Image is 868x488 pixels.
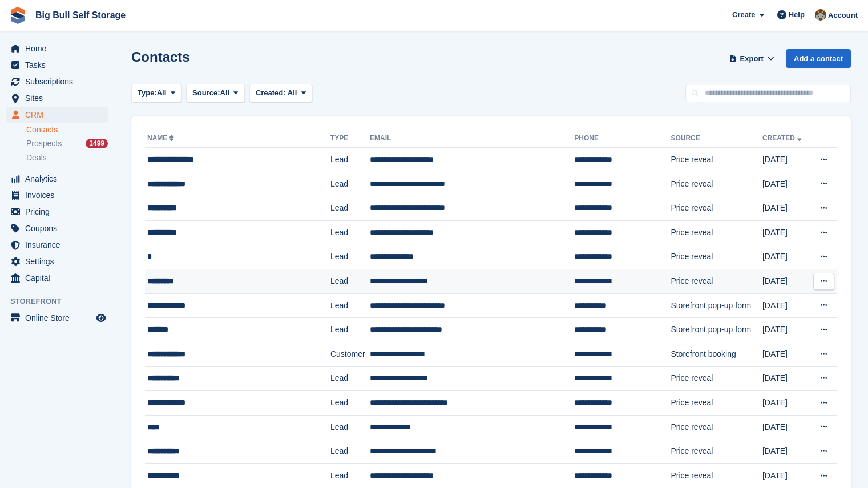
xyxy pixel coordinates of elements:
th: Type [330,130,370,148]
td: [DATE] [762,366,810,391]
div: 1499 [86,139,108,148]
a: menu [6,310,108,326]
td: [DATE] [762,415,810,439]
td: Price reveal [671,220,762,245]
span: CRM [25,107,94,123]
span: Source: [192,87,220,99]
a: Name [147,134,176,142]
td: [DATE] [762,220,810,245]
span: Settings [25,253,94,269]
span: Insurance [25,237,94,253]
a: menu [6,253,108,269]
td: [DATE] [762,293,810,318]
a: Created [762,134,804,142]
td: [DATE] [762,269,810,294]
td: Lead [330,318,370,342]
a: Big Bull Self Storage [31,6,130,25]
td: Price reveal [671,172,762,196]
a: menu [6,90,108,106]
td: Price reveal [671,439,762,464]
td: Lead [330,293,370,318]
th: Phone [574,130,671,148]
a: Prospects 1499 [26,138,108,150]
span: All [157,87,167,99]
span: All [288,88,297,97]
a: menu [6,107,108,123]
a: menu [6,171,108,187]
a: menu [6,270,108,286]
button: Export [726,49,777,68]
td: Price reveal [671,391,762,416]
th: Source [671,130,762,148]
span: Tasks [25,57,94,73]
td: [DATE] [762,391,810,416]
a: Deals [26,152,108,164]
h1: Contacts [131,49,190,64]
td: [DATE] [762,196,810,221]
td: Storefront booking [671,342,762,366]
td: Price reveal [671,148,762,172]
span: Analytics [25,171,94,187]
img: stora-icon-8386f47178a22dfd0bd8f6a31ec36ba5ce8667c1dd55bd0f319d3a0aa187defe.svg [9,7,26,24]
a: Add a contact [786,49,851,68]
td: Lead [330,463,370,488]
span: Prospects [26,138,62,149]
a: menu [6,41,108,57]
button: Type: All [131,84,181,103]
td: Price reveal [671,463,762,488]
td: Lead [330,148,370,172]
td: [DATE] [762,463,810,488]
td: [DATE] [762,172,810,196]
a: menu [6,187,108,203]
span: Pricing [25,204,94,220]
span: Created: [256,88,286,97]
td: Price reveal [671,245,762,269]
th: Email [370,130,574,148]
span: Coupons [25,220,94,236]
span: Storefront [10,296,114,307]
span: Create [732,9,755,21]
td: Price reveal [671,366,762,391]
td: [DATE] [762,245,810,269]
span: Subscriptions [25,74,94,90]
td: Storefront pop-up form [671,318,762,342]
button: Source: All [186,84,245,103]
span: Capital [25,270,94,286]
span: Help [789,9,805,21]
td: [DATE] [762,439,810,464]
td: Storefront pop-up form [671,293,762,318]
span: Deals [26,152,47,163]
a: menu [6,204,108,220]
td: [DATE] [762,318,810,342]
img: Mike Llewellen Palmer [815,9,826,21]
td: Lead [330,220,370,245]
span: Sites [25,90,94,106]
span: Online Store [25,310,94,326]
td: Price reveal [671,196,762,221]
td: Price reveal [671,269,762,294]
td: Lead [330,366,370,391]
a: menu [6,57,108,73]
td: Lead [330,391,370,416]
a: menu [6,220,108,236]
span: Type: [138,87,157,99]
a: menu [6,74,108,90]
span: Invoices [25,187,94,203]
td: Lead [330,439,370,464]
span: Account [828,10,858,21]
a: Preview store [94,311,108,325]
span: Home [25,41,94,57]
td: Lead [330,196,370,221]
span: All [220,87,230,99]
td: [DATE] [762,148,810,172]
button: Created: All [249,84,312,103]
td: Lead [330,245,370,269]
td: Lead [330,269,370,294]
td: Customer [330,342,370,366]
span: Export [740,53,764,64]
td: Lead [330,172,370,196]
td: Price reveal [671,415,762,439]
a: Contacts [26,124,108,135]
a: menu [6,237,108,253]
td: [DATE] [762,342,810,366]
